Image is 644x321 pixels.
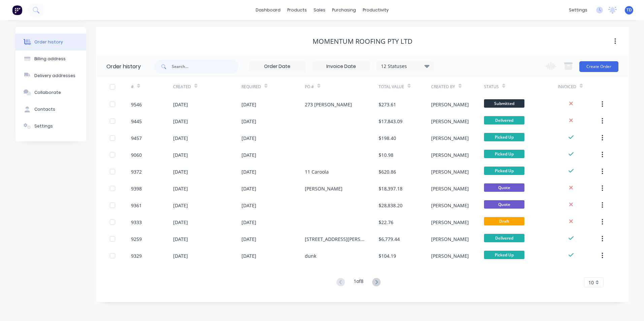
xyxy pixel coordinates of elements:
div: [DATE] [173,118,188,125]
div: [STREET_ADDRESS][PERSON_NAME] [305,236,365,243]
span: Quote [484,183,524,192]
div: 273 [PERSON_NAME] [305,101,352,108]
div: [DATE] [241,101,256,108]
button: Order history [15,34,86,50]
div: $198.40 [379,135,396,142]
button: Contacts [15,101,86,118]
div: [DATE] [241,252,256,259]
div: [DATE] [241,135,256,142]
div: [DATE] [241,151,256,158]
div: $17,843.09 [379,118,402,125]
div: # [131,84,134,90]
div: $620.86 [379,168,396,175]
div: Total Value [379,84,404,90]
div: $6,779.44 [379,236,400,243]
div: Status [484,84,499,90]
div: 9361 [131,202,142,209]
div: $22.76 [379,219,393,226]
div: [DATE] [241,168,256,175]
div: PO # [305,77,379,96]
div: [DATE] [241,219,256,226]
span: Picked Up [484,167,524,175]
div: Invoiced [558,84,576,90]
div: Total Value [379,77,431,96]
span: Draft [484,217,524,225]
button: Delivery addresses [15,67,86,84]
span: Picked Up [484,150,524,158]
div: 9372 [131,168,142,175]
span: 10 [588,279,594,286]
div: 9546 [131,101,142,108]
div: [PERSON_NAME] [431,236,469,243]
div: settings [566,5,591,15]
span: TD [626,7,632,13]
div: [PERSON_NAME] [431,202,469,209]
div: productivity [359,5,392,15]
div: Collaborate [34,90,61,96]
div: Status [484,77,558,96]
div: # [131,77,173,96]
div: 12 Statuses [377,63,433,70]
div: Momentum Roofing PTY LTD [313,37,413,45]
button: Collaborate [15,84,86,101]
div: 9259 [131,236,142,243]
span: Delivered [484,234,524,242]
button: Billing address [15,50,86,67]
div: [PERSON_NAME] [431,185,469,192]
div: $28,838.20 [379,202,402,209]
input: Search... [172,60,238,73]
div: 11 Caroola [305,168,329,175]
div: Billing address [34,56,66,62]
div: dunk [305,252,316,259]
div: Order history [34,39,63,45]
div: [PERSON_NAME] [305,185,343,192]
div: [DATE] [173,202,188,209]
div: [PERSON_NAME] [431,219,469,226]
div: Order history [106,63,141,71]
div: 9333 [131,219,142,226]
div: [DATE] [173,252,188,259]
span: Quote [484,200,524,209]
div: [DATE] [241,236,256,243]
img: Factory [12,5,22,15]
div: $10.98 [379,151,393,158]
div: [DATE] [173,151,188,158]
div: 1 of 8 [354,278,363,287]
div: 9445 [131,118,142,125]
div: [DATE] [173,219,188,226]
div: Created [173,77,241,96]
div: [DATE] [241,185,256,192]
span: Submitted [484,99,524,108]
div: [PERSON_NAME] [431,135,469,142]
div: Created By [431,84,455,90]
div: 9329 [131,252,142,259]
input: Invoice Date [313,62,369,72]
a: dashboard [252,5,284,15]
div: purchasing [329,5,359,15]
div: Required [241,84,261,90]
div: [DATE] [173,101,188,108]
input: Order Date [249,62,305,72]
div: products [284,5,310,15]
div: [DATE] [173,135,188,142]
span: Picked Up [484,251,524,259]
button: Create Order [579,61,618,72]
span: Picked Up [484,133,524,141]
div: $18,397.18 [379,185,402,192]
div: Contacts [34,106,55,112]
div: Invoiced [558,77,600,96]
div: Delivery addresses [34,73,75,79]
div: [DATE] [173,236,188,243]
span: Delivered [484,116,524,124]
div: $273.61 [379,101,396,108]
div: [PERSON_NAME] [431,118,469,125]
div: [DATE] [241,118,256,125]
div: 9457 [131,135,142,142]
div: Required [241,77,305,96]
div: Settings [34,123,53,129]
div: [PERSON_NAME] [431,168,469,175]
div: sales [310,5,329,15]
div: Created By [431,77,484,96]
div: [PERSON_NAME] [431,252,469,259]
button: Settings [15,118,86,135]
